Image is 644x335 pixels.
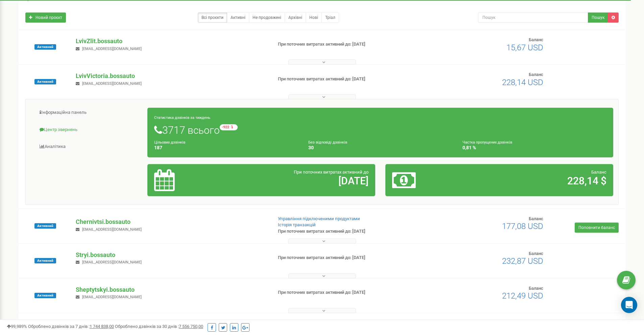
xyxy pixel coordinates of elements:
[462,145,606,150] h4: 0,81 %
[220,124,238,130] small: -922
[306,12,322,23] a: Нові
[28,324,114,329] span: Оброблено дзвінків за 7 днів :
[154,124,606,136] h1: 3717 всього
[7,324,27,329] span: 99,989%
[115,324,203,329] span: Оброблено дзвінків за 30 днів :
[529,37,543,42] span: Баланс
[478,12,588,23] input: Пошук
[308,145,452,150] h4: 30
[154,115,210,120] small: Статистика дзвінків за тиждень
[82,81,142,86] span: [EMAIL_ADDRESS][DOMAIN_NAME]
[462,140,512,145] small: Частка пропущених дзвінків
[82,227,142,232] span: [EMAIL_ADDRESS][DOMAIN_NAME]
[529,286,543,291] span: Баланс
[321,12,339,23] a: Тріал
[278,222,316,227] a: Історія транзакцій
[591,170,606,175] span: Баланс
[76,37,267,46] p: LvivZlit.bossauto
[76,251,267,259] p: Stryi.bossauto
[82,260,142,264] span: [EMAIL_ADDRESS][DOMAIN_NAME]
[154,140,185,145] small: Цільових дзвінків
[229,175,368,186] h2: [DATE]
[76,72,267,80] p: LvivVictoria.bossauto
[294,170,368,175] span: При поточних витратах активний до
[308,140,347,145] small: Без відповіді дзвінків
[198,12,227,23] a: Всі проєкти
[588,12,608,23] button: Пошук
[575,223,619,233] a: Поповнити баланс
[31,122,148,138] a: Центр звернень
[502,222,543,231] span: 177,08 USD
[34,293,56,298] span: Активний
[34,258,56,263] span: Активний
[227,12,249,23] a: Активні
[76,285,267,294] p: Sheptytskyi.bossauto
[278,216,360,221] a: Управління підключеними продуктами
[529,251,543,256] span: Баланс
[502,291,543,301] span: 212,49 USD
[502,78,543,87] span: 228,14 USD
[278,255,419,261] p: При поточних витратах активний до: [DATE]
[621,297,637,313] div: Open Intercom Messenger
[467,175,606,186] h2: 228,14 $
[179,324,203,329] u: 7 556 750,00
[154,145,298,150] h4: 187
[34,44,56,50] span: Активний
[34,79,56,84] span: Активний
[34,223,56,229] span: Активний
[285,12,306,23] a: Архівні
[529,216,543,221] span: Баланс
[90,324,114,329] u: 1 744 838,00
[278,228,419,235] p: При поточних витратах активний до: [DATE]
[82,47,142,51] span: [EMAIL_ADDRESS][DOMAIN_NAME]
[31,104,148,121] a: Інформаційна панель
[82,295,142,299] span: [EMAIL_ADDRESS][DOMAIN_NAME]
[278,289,419,296] p: При поточних витратах активний до: [DATE]
[506,43,543,52] span: 15,67 USD
[25,12,66,23] a: Новий проєкт
[529,72,543,77] span: Баланс
[502,256,543,266] span: 232,87 USD
[249,12,285,23] a: Не продовжені
[76,217,267,226] p: Chernivtsi.bossauto
[278,76,419,82] p: При поточних витратах активний до: [DATE]
[278,41,419,48] p: При поточних витратах активний до: [DATE]
[31,138,148,155] a: Аналiтика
